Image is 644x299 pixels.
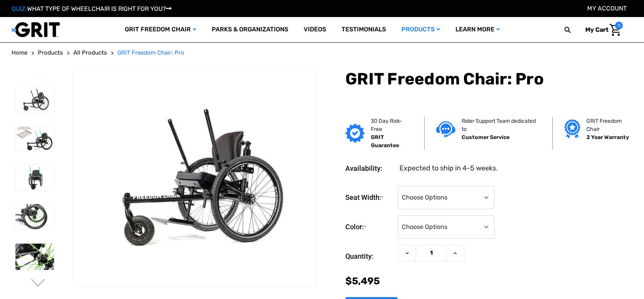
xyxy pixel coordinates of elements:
span: GRIT Freedom Chair: Pro [117,49,184,56]
img: GRIT Freedom Chair Pro: the Pro model shown including contoured Invacare Matrx seatback, Spinergy... [73,97,316,259]
button: Go to slide 2 of 3 [30,279,46,288]
p: 30 Day Risk-Free [371,117,413,133]
a: Cart with 0 items [579,22,623,38]
a: Products [394,17,448,42]
a: Home [12,48,27,57]
a: QUIZ:WHAT TYPE OF WHEELCHAIR IS RIGHT FOR YOU? [12,5,172,12]
a: GRIT Freedom Chair: Pro [117,48,184,57]
a: Videos [296,17,334,42]
h1: GRIT Freedom Chair: Pro [345,69,632,89]
span: $5,495 [345,275,380,287]
span: All Products [73,49,107,56]
img: Cart [610,24,621,36]
dd: Expected to ship in 4-5 weeks. [399,163,498,174]
a: All Products [73,48,107,57]
label: Color: [345,215,394,239]
p: GRIT Freedom Chair [586,117,635,133]
img: GRIT Freedom Chair Pro: close up of one Spinergy wheel with green-colored spokes and upgraded dri... [15,244,54,270]
strong: Customer Service [462,134,510,141]
img: GRIT Freedom Chair Pro: close up side view of Pro off road wheelchair model highlighting custom c... [15,204,54,230]
label: Quantity: [345,245,394,268]
a: Products [38,48,63,57]
input: Search [568,22,579,38]
strong: 2 Year Warranty [586,134,629,141]
p: Rider Support Team dedicated to [462,117,541,133]
img: GRIT Freedom Chair Pro: front view of Pro model all terrain wheelchair with green lever wraps and... [15,165,54,191]
img: GRIT Freedom Chair Pro: the Pro model shown including contoured Invacare Matrx seatback, Spinergy... [15,87,54,113]
span: Products [38,49,63,56]
a: GRIT Freedom Chair [117,17,204,42]
img: GRIT Freedom Chair Pro: side view of Pro model with green lever wraps and spokes on Spinergy whee... [15,126,54,151]
strong: GRIT Guarantee [371,134,399,149]
span: 0 [615,22,623,29]
img: Customer service [436,121,455,137]
img: Grit freedom [564,119,580,139]
img: GRIT Guarantee [345,124,365,143]
a: Learn More [448,17,508,42]
a: Account [587,5,627,12]
span: My Cart [585,26,608,33]
a: Testimonials [334,17,394,42]
img: GRIT All-Terrain Wheelchair and Mobility Equipment [12,22,60,38]
button: Go to slide 3 of 3 [30,73,46,82]
nav: Breadcrumb [12,48,632,57]
a: Parks & Organizations [204,17,296,42]
span: QUIZ: [12,5,27,12]
dt: Availability: [345,163,394,174]
label: Seat Width: [345,186,394,210]
span: Home [12,49,27,56]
